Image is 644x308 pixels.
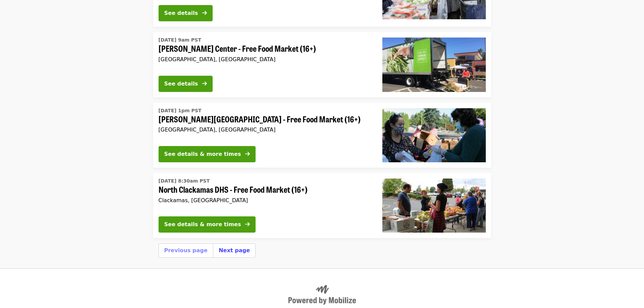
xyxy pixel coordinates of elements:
[219,246,250,255] button: Next page
[153,32,491,97] a: See details for "Ortiz Center - Free Food Market (16+)"
[159,177,210,185] time: [DATE] 8:30am PST
[159,126,372,133] div: [GEOGRAPHIC_DATA], [GEOGRAPHIC_DATA]
[164,9,198,17] div: See details
[382,38,486,92] img: Ortiz Center - Free Food Market (16+) organized by Oregon Food Bank
[159,107,201,114] time: [DATE] 1pm PST
[159,197,372,204] div: Clackamas, [GEOGRAPHIC_DATA]
[202,10,207,16] i: arrow-right icon
[159,56,372,63] div: [GEOGRAPHIC_DATA], [GEOGRAPHIC_DATA]
[164,247,208,254] a: Previous page
[202,80,207,87] i: arrow-right icon
[382,179,486,233] img: North Clackamas DHS - Free Food Market (16+) organized by Oregon Food Bank
[164,80,198,88] div: See details
[159,146,256,162] button: See details & more times
[159,216,256,233] button: See details & more times
[159,185,372,194] span: North Clackamas DHS - Free Food Market (16+)
[164,220,241,229] div: See details & more times
[219,247,250,254] a: Next page
[164,246,208,255] button: Previous page
[382,108,486,162] img: Sitton Elementary - Free Food Market (16+) organized by Oregon Food Bank
[153,103,491,168] a: See details for "Sitton Elementary - Free Food Market (16+)"
[159,37,201,44] time: [DATE] 9am PST
[159,44,372,53] span: [PERSON_NAME] Center - Free Food Market (16+)
[153,173,491,238] a: See details for "North Clackamas DHS - Free Food Market (16+)"
[159,5,213,21] button: See details
[159,76,213,92] button: See details
[159,114,372,124] span: [PERSON_NAME][GEOGRAPHIC_DATA] - Free Food Market (16+)
[164,150,241,158] div: See details & more times
[288,285,356,305] img: Powered by Mobilize
[245,221,250,228] i: arrow-right icon
[245,151,250,157] i: arrow-right icon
